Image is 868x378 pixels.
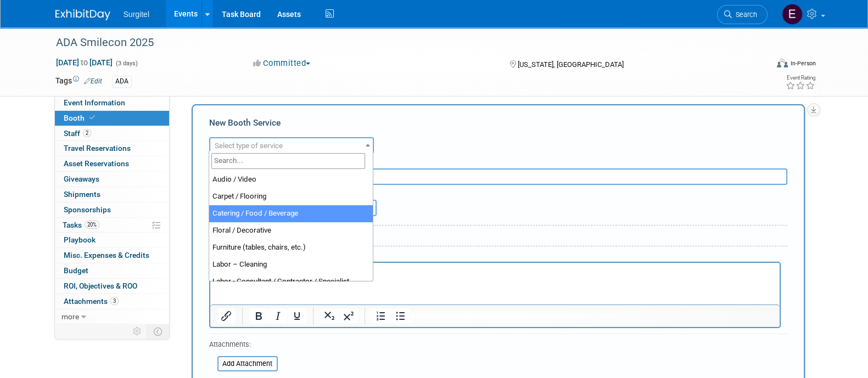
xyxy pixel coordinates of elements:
span: Booth [64,114,97,122]
td: Tags [55,75,102,88]
span: Attachments [64,297,119,306]
li: Furniture (tables, chairs, etc.) [209,239,373,256]
button: Superscript [339,308,357,324]
button: Subscript [320,308,338,324]
a: Budget [55,263,169,278]
a: Edit [84,77,102,85]
div: ADA Smilecon 2025 [52,33,751,53]
a: ROI, Objectives & ROO [55,279,169,294]
div: ADA [112,76,132,87]
a: Misc. Expenses & Credits [55,248,169,263]
li: Labor – Cleaning [209,256,373,273]
div: In-Person [789,59,815,67]
img: Format-Inperson.png [777,59,788,67]
div: Reservation Notes/Details: [209,251,781,262]
span: ROI, Objectives & ROO [64,281,137,290]
span: Misc. Expenses & Credits [64,251,149,259]
iframe: Rich Text Area [210,263,780,304]
div: Event Format [703,57,816,74]
span: 2 [83,129,91,137]
td: Toggle Event Tabs [147,324,169,338]
td: Personalize Event Tab Strip [128,324,147,338]
li: Audio / Video [209,171,373,188]
div: Description (optional) [209,154,787,168]
a: Staff2 [55,126,169,141]
span: Playbook [64,235,96,244]
span: Asset Reservations [64,159,129,168]
span: Staff [64,129,91,138]
span: Select type of service [215,142,283,150]
button: Bold [249,308,267,324]
button: Italic [268,308,287,324]
span: (3 days) [115,60,138,67]
input: Search... [211,153,365,169]
a: Playbook [55,233,169,247]
div: Event Rating [785,75,815,81]
a: Travel Reservations [55,141,169,156]
a: Event Information [55,95,169,110]
li: Catering / Food / Beverage [209,205,373,222]
a: Attachments3 [55,294,169,309]
span: to [79,58,89,67]
li: Floral / Decorative [209,222,373,239]
span: Tasks [63,221,99,229]
span: more [61,312,79,321]
a: Shipments [55,187,169,202]
span: Giveaways [64,174,99,183]
span: Search [732,10,757,19]
span: 20% [85,221,99,229]
span: Travel Reservations [64,144,131,153]
span: Budget [64,266,88,275]
img: Event Coordinator [782,4,803,25]
button: Insert/edit link [217,308,236,324]
span: 3 [110,297,119,305]
li: Labor - Consultant / Contractor / Specialist [209,273,373,290]
span: Surgitel [124,10,149,19]
div: Attachments: [209,340,278,352]
a: Booth [55,111,169,126]
a: more [55,309,169,324]
button: Underline [287,308,306,324]
div: New Booth Service [209,117,787,134]
a: Sponsorships [55,202,169,217]
img: ExhibitDay [55,9,110,20]
button: Committed [249,58,315,69]
a: Tasks20% [55,218,169,233]
span: [DATE] [DATE] [55,58,113,67]
li: Carpet / Flooring [209,188,373,205]
a: Giveaways [55,172,169,187]
span: Sponsorships [64,205,111,214]
button: Bullet list [390,308,409,324]
i: Booth reservation complete [89,115,95,121]
a: Asset Reservations [55,156,169,171]
span: Shipments [64,190,100,199]
div: Ideally by [308,185,737,200]
span: Event Information [64,98,125,107]
button: Numbered list [371,308,390,324]
a: Search [717,5,768,24]
span: [US_STATE], [GEOGRAPHIC_DATA] [518,60,624,69]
